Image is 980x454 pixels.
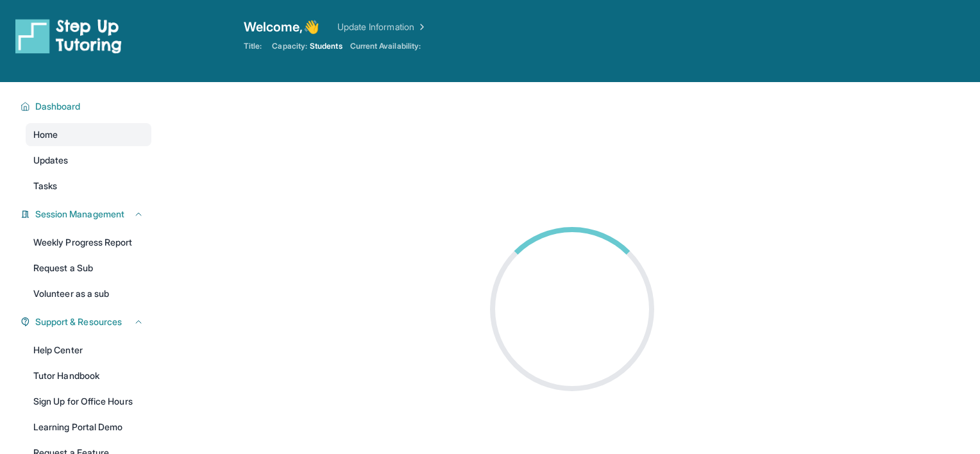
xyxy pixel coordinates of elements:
[26,231,151,254] a: Weekly Progress Report
[26,123,151,146] a: Home
[30,315,144,328] button: Support & Resources
[35,315,122,328] span: Support & Resources
[26,364,151,387] a: Tutor Handbook
[26,390,151,413] a: Sign Up for Office Hours
[33,154,69,167] span: Updates
[30,208,144,221] button: Session Management
[26,174,151,198] a: Tasks
[337,21,427,33] a: Update Information
[244,41,262,51] span: Title:
[414,21,427,33] img: Chevron Right
[26,256,151,280] a: Request a Sub
[350,41,421,51] span: Current Availability:
[33,180,57,192] span: Tasks
[33,128,58,141] span: Home
[26,282,151,305] a: Volunteer as a sub
[26,416,151,439] a: Learning Portal Demo
[30,100,144,113] button: Dashboard
[26,149,151,172] a: Updates
[310,41,342,51] span: Students
[35,100,81,113] span: Dashboard
[35,208,124,221] span: Session Management
[26,339,151,362] a: Help Center
[272,41,307,51] span: Capacity:
[244,18,319,36] span: Welcome, 👋
[15,18,122,54] img: logo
